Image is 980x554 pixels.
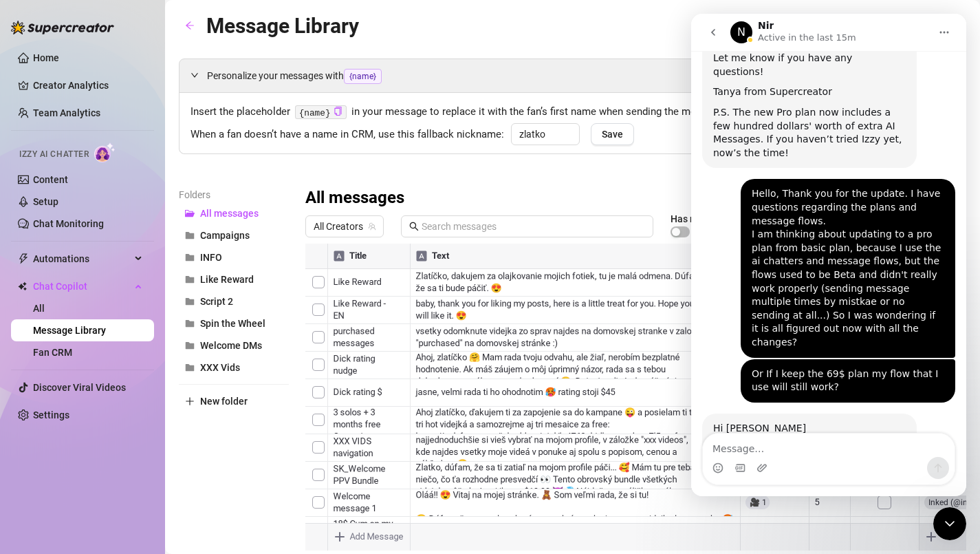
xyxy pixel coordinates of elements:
[43,449,54,460] button: Gif picker
[179,312,289,334] button: Spin the Wheel
[368,222,376,231] span: team
[185,297,195,306] span: folder
[179,290,289,312] button: Script 2
[185,21,195,30] span: arrow-left
[602,129,623,140] span: Save
[33,218,104,229] a: Chat Monitoring
[179,187,289,202] article: Folders
[190,127,504,143] span: When a fan doesn’t have a name in CRM, use this fallback nickname:
[33,303,45,314] a: All
[185,341,195,350] span: folder
[295,105,347,120] code: {name}
[33,196,58,207] a: Setup
[33,52,59,63] a: Home
[179,59,966,92] div: Personalize your messages with{name}
[18,281,27,291] img: Chat Copilot
[207,68,955,84] span: Personalize your messages with
[185,319,195,328] span: folder
[33,248,131,270] span: Automations
[11,400,264,514] div: Nir says…
[200,296,233,307] span: Script 2
[190,71,199,79] span: expanded
[179,334,289,356] button: Welcome DMs
[33,74,143,96] a: Creator Analytics
[206,10,359,42] article: Message Library
[12,420,263,443] textarea: Message…
[33,409,69,420] a: Settings
[179,390,289,412] button: New folder
[33,347,72,358] a: Fan CRM
[179,202,289,224] button: All messages
[200,340,262,351] span: Welcome DMs
[200,318,265,329] span: Spin the Wheel
[200,230,250,241] span: Campaigns
[200,362,240,373] span: XXX Vids
[314,216,375,237] span: All Creators
[334,107,342,117] button: Click to Copy
[19,148,89,161] span: Izzy AI Chatter
[179,224,289,246] button: Campaigns
[94,142,116,162] img: AI Chatter
[200,208,259,219] span: All messages
[65,449,76,460] button: Upload attachment
[185,396,195,406] span: plus
[933,507,966,540] iframe: Intercom live chat
[33,382,126,393] a: Discover Viral Videos
[190,104,955,120] span: Insert the placeholder in your message to replace it with the fan’s first name when sending the m...
[671,215,717,223] article: Has media
[200,396,248,407] span: New folder
[236,443,258,465] button: Send a message…
[185,253,195,262] span: folder
[185,209,195,218] span: folder-open
[200,252,222,263] span: INFO
[33,107,100,118] a: Team Analytics
[344,69,382,84] span: {name}
[179,268,289,290] button: Like Reward
[11,400,226,484] div: Hi [PERSON_NAME]​​Now for $119 you get all of the features, and 2500! AI messages (worth almost $...
[18,253,29,264] span: thunderbolt
[33,325,106,336] a: Message Library
[21,449,32,460] button: Emoji picker
[185,363,195,372] span: folder
[22,408,215,476] div: Hi [PERSON_NAME] ​ ​Now for $119 you get all of the features, and 2500! AI messages (worth almost...
[422,219,645,234] input: Search messages
[33,275,131,297] span: Chat Copilot
[305,187,404,209] h3: All messages
[185,275,195,284] span: folder
[409,222,419,231] span: search
[179,246,289,268] button: INFO
[334,107,342,116] span: copy
[33,174,68,185] a: Content
[691,14,966,496] iframe: Intercom live chat
[11,21,114,34] img: logo-BBDzfeDw.svg
[185,231,195,240] span: folder
[200,274,254,285] span: Like Reward
[179,356,289,379] button: XXX Vids
[591,123,634,145] button: Save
